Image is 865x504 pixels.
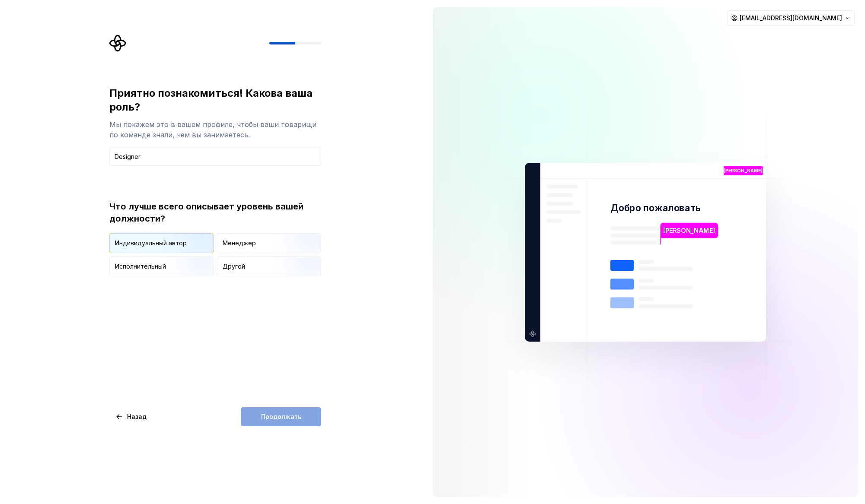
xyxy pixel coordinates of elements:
[109,120,316,139] font: Мы покажем это в вашем профиле, чтобы ваши товарищи по команде знали, чем вы занимаетесь.
[223,263,245,270] font: Другой
[724,167,763,173] font: [PERSON_NAME]
[115,239,187,247] font: Индивидуальный автор
[115,263,166,270] font: Исполнительный
[109,407,154,426] button: Назад
[127,413,147,420] font: Назад
[109,35,127,52] svg: Логотип Сверхновой
[109,147,321,166] input: Должность
[740,14,842,22] font: [EMAIL_ADDRESS][DOMAIN_NAME]
[223,239,256,247] font: Менеджер
[663,226,715,234] font: [PERSON_NAME]
[109,87,313,113] font: Приятно познакомиться! Какова ваша роль?
[727,10,855,26] button: [EMAIL_ADDRESS][DOMAIN_NAME]
[109,201,303,224] font: Что лучше всего описывает уровень вашей должности?
[610,202,701,213] font: Добро пожаловать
